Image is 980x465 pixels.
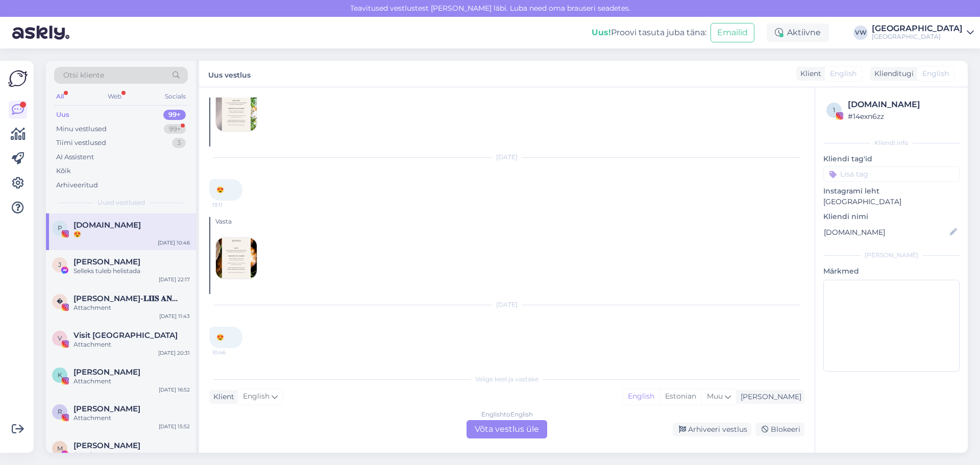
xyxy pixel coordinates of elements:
input: Lisa tag [823,166,960,182]
img: attachment [216,90,257,131]
span: M [57,445,63,452]
div: Tiimi vestlused [56,138,106,148]
div: Attachment [73,340,190,349]
span: J [58,261,61,268]
div: [DATE] 22:17 [159,276,190,283]
span: K [58,371,62,379]
span: 1 [833,106,835,114]
span: English [243,391,269,402]
div: Vasta [215,217,804,226]
div: Aktiivne [767,23,829,42]
div: Attachment [73,450,190,459]
div: Võta vestlus üle [467,420,547,438]
b: Uus! [592,28,611,37]
div: [DATE] 11:43 [159,312,190,320]
div: [DATE] 10:46 [158,239,190,247]
div: 99+ [164,124,186,134]
span: R [58,408,62,415]
span: English [922,68,949,79]
p: Kliendi tag'id [823,154,960,164]
div: # 14exn6zz [848,111,957,122]
div: [DOMAIN_NAME] [848,99,957,111]
div: [DATE] 16:52 [159,386,190,394]
div: [DATE] 15:52 [159,423,190,430]
span: P [58,224,62,232]
p: Märkmed [823,266,960,277]
input: Lisa nimi [824,227,948,238]
div: Arhiveeri vestlus [673,423,751,436]
label: Uus vestlus [208,67,251,81]
div: Blokeeri [755,423,804,436]
div: Estonian [659,389,701,404]
span: 😍 [216,186,224,193]
div: Klient [209,391,234,402]
div: [PERSON_NAME] [823,251,960,260]
div: English [623,389,659,404]
div: Socials [163,90,188,103]
span: Otsi kliente [63,70,104,81]
div: Klienditugi [870,68,914,79]
p: [GEOGRAPHIC_DATA] [823,197,960,207]
div: [GEOGRAPHIC_DATA] [872,25,963,33]
span: Muu [707,391,723,401]
span: Katri Kägo [73,368,140,377]
span: 10:46 [212,349,251,356]
div: Attachment [73,303,190,312]
a: [GEOGRAPHIC_DATA][GEOGRAPHIC_DATA] [872,25,974,41]
div: Web [106,90,124,103]
div: 😍 [73,230,190,239]
div: [DATE] [209,153,804,162]
div: Proovi tasuta juba täna: [592,27,706,39]
span: � [57,298,63,305]
div: All [54,90,66,103]
span: English [830,68,856,79]
div: AI Assistent [56,152,94,162]
span: Jaanika Aasav [73,257,140,266]
span: 😍 [216,333,224,341]
div: Minu vestlused [56,124,107,134]
div: [DATE] [209,300,804,309]
div: Arhiveeritud [56,180,98,190]
div: [GEOGRAPHIC_DATA] [872,33,963,41]
img: Askly Logo [8,69,28,88]
p: Instagrami leht [823,186,960,197]
span: Mohsin Mia [73,441,140,450]
div: Uus [56,110,69,120]
div: Klient [796,68,821,79]
span: 𝐀𝐍𝐍𝐀-𝐋𝐈𝐈𝐒 𝐀𝐍𝐍𝐔𝐒 [73,294,180,303]
div: Kliendi info [823,138,960,148]
div: Valige keel ja vastake [209,375,804,384]
div: 99+ [163,110,186,120]
div: English to English [481,410,533,419]
span: Päevapraad.ee [73,221,141,230]
span: Uued vestlused [97,198,145,207]
div: [PERSON_NAME] [737,391,801,402]
div: Attachment [73,377,190,386]
span: V [58,334,62,342]
div: Kõik [56,166,71,176]
button: Emailid [710,23,754,42]
span: Raili Roosmaa [73,404,140,413]
div: 3 [172,138,186,148]
span: Visit Pärnu [73,331,178,340]
div: Selleks tuleb helistada [73,266,190,276]
div: Attachment [73,413,190,423]
div: [DATE] 20:31 [158,349,190,357]
span: 13:11 [212,201,251,209]
div: VW [853,26,868,40]
p: Kliendi nimi [823,211,960,222]
img: attachment [216,238,257,279]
